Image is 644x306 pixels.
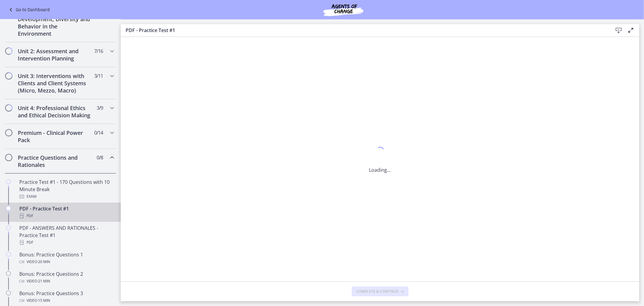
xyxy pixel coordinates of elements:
span: · 21 min [37,278,50,285]
img: Agents of Change [307,2,380,17]
div: Exam [19,193,114,200]
span: 0 / 8 [97,154,103,161]
span: · 15 min [37,297,50,304]
button: Complete & continue [352,287,409,296]
h2: Unit 1: Human Development, Diversity and Behavior in the Environment [18,8,91,37]
h3: PDF - Practice Test #1 [126,27,603,34]
h2: Unit 3: Interventions with Clients and Client Systems (Micro, Mezzo, Macro) [18,72,91,94]
div: 1 [369,145,391,159]
div: PDF - ANSWERS AND RATIONALES - Practice Test #1 [19,224,114,246]
span: 7 / 16 [94,47,103,55]
div: PDF [19,212,114,220]
div: PDF - Practice Test #1 [19,205,114,220]
div: Video [19,297,114,304]
div: Bonus: Practice Questions 1 [19,251,114,265]
h2: Unit 2: Assessment and Intervention Planning [18,47,91,62]
a: Go to Dashboard [7,6,50,13]
span: · 20 min [37,258,50,265]
div: Bonus: Practice Questions 3 [19,290,114,304]
span: 3 / 11 [94,72,103,80]
div: PDF [19,239,114,246]
h2: Practice Questions and Rationales [18,154,91,168]
p: Loading... [369,166,391,174]
span: Complete & continue [357,289,399,294]
span: 3 / 9 [97,104,103,112]
span: 0 / 14 [94,129,103,136]
div: Bonus: Practice Questions 2 [19,270,114,285]
div: Video [19,258,114,265]
div: Practice Test #1 - 170 Questions with 10 Minute Break [19,178,114,200]
div: Video [19,278,114,285]
h2: Unit 4: Professional Ethics and Ethical Decision Making [18,104,91,119]
h2: Premium - Clinical Power Pack [18,129,91,144]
